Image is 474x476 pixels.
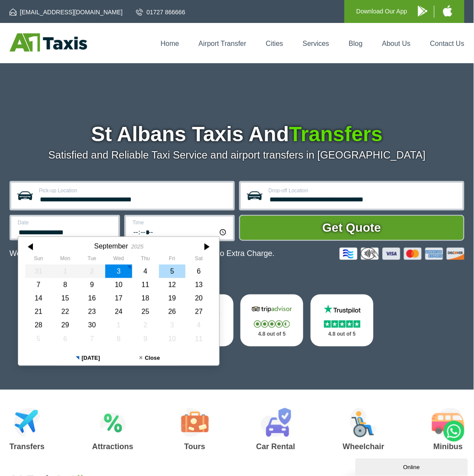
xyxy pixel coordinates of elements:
[159,318,185,332] div: 03 October 2025
[311,295,373,346] a: Trustpilot Stars 4.8 out of 5
[289,123,383,146] span: Transfers
[105,318,132,332] div: 01 October 2025
[250,329,294,340] p: 4.8 out of 5
[350,408,377,437] img: Wheelchair
[382,40,411,47] a: About Us
[10,33,87,52] img: A1 Taxis St Albans LTD
[25,265,52,278] div: 31 August 2025
[14,408,40,437] img: Airport Transfers
[78,265,105,278] div: 02 September 2025
[105,278,132,291] div: 10 September 2025
[52,305,79,318] div: 22 September 2025
[432,408,464,437] img: Minibus
[432,443,464,451] h3: Minibus
[132,332,159,346] div: 09 October 2025
[185,305,212,318] div: 27 September 2025
[78,278,105,291] div: 09 September 2025
[269,188,458,193] label: Drop-off Location
[185,256,212,264] th: Saturday
[260,408,291,437] img: Car Rental
[94,242,128,250] div: September
[175,249,275,258] span: The Car at No Extra Charge.
[159,265,185,278] div: 05 September 2025
[10,149,464,161] p: Satisfied and Reliable Taxi Service and airport transfers in [GEOGRAPHIC_DATA]
[78,256,105,264] th: Tuesday
[52,278,79,291] div: 08 September 2025
[340,248,464,260] img: Credit And Debit Cards
[78,332,105,346] div: 07 October 2025
[57,351,119,366] button: [DATE]
[10,8,123,16] a: [EMAIL_ADDRESS][DOMAIN_NAME]
[78,305,105,318] div: 23 September 2025
[159,332,185,346] div: 10 October 2025
[25,256,52,264] th: Sunday
[185,278,212,291] div: 13 September 2025
[25,278,52,291] div: 07 September 2025
[181,443,209,451] h3: Tours
[105,265,132,278] div: 03 September 2025
[320,329,364,340] p: 4.8 out of 5
[52,256,79,264] th: Monday
[198,40,246,47] a: Airport Transfer
[418,6,428,16] img: A1 Taxis Android App
[132,291,159,305] div: 18 September 2025
[185,332,212,346] div: 11 October 2025
[105,291,132,305] div: 17 September 2025
[185,265,212,278] div: 06 September 2025
[100,408,126,437] img: Attractions
[320,304,364,315] img: Trustpilot
[324,321,360,328] img: Stars
[239,215,464,241] button: Get Quote
[78,291,105,305] div: 16 September 2025
[10,124,464,145] h1: St Albans Taxis And
[250,304,294,315] img: Tripadvisor
[159,278,185,291] div: 12 September 2025
[132,256,159,264] th: Thursday
[78,318,105,332] div: 30 September 2025
[343,443,384,451] h3: Wheelchair
[131,243,143,250] div: 2025
[25,291,52,305] div: 14 September 2025
[25,332,52,346] div: 05 October 2025
[132,278,159,291] div: 11 September 2025
[52,265,79,278] div: 01 September 2025
[133,220,228,225] label: Time
[25,305,52,318] div: 21 September 2025
[185,318,212,332] div: 04 October 2025
[39,188,228,193] label: Pick-up Location
[430,40,464,47] a: Contact Us
[25,318,52,332] div: 28 September 2025
[159,291,185,305] div: 19 September 2025
[357,6,408,17] p: Download Our App
[161,40,179,47] a: Home
[181,408,209,437] img: Tours
[136,8,185,16] a: 01727 866666
[132,318,159,332] div: 02 October 2025
[159,305,185,318] div: 26 September 2025
[159,256,185,264] th: Friday
[254,321,290,328] img: Stars
[132,305,159,318] div: 25 September 2025
[10,443,45,451] h3: Transfers
[256,443,295,451] h3: Car Rental
[105,305,132,318] div: 24 September 2025
[119,351,181,366] button: Close
[105,256,132,264] th: Wednesday
[355,457,470,476] iframe: chat widget
[266,40,283,47] a: Cities
[185,291,212,305] div: 20 September 2025
[52,332,79,346] div: 06 October 2025
[18,220,113,225] label: Date
[52,291,79,305] div: 15 September 2025
[349,40,363,47] a: Blog
[92,443,133,451] h3: Attractions
[52,318,79,332] div: 29 September 2025
[132,265,159,278] div: 04 September 2025
[105,332,132,346] div: 08 October 2025
[443,5,452,16] img: A1 Taxis iPhone App
[10,249,275,258] p: We Now Accept Card & Contactless Payment In
[240,295,303,346] a: Tripadvisor Stars 4.8 out of 5
[303,40,329,47] a: Services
